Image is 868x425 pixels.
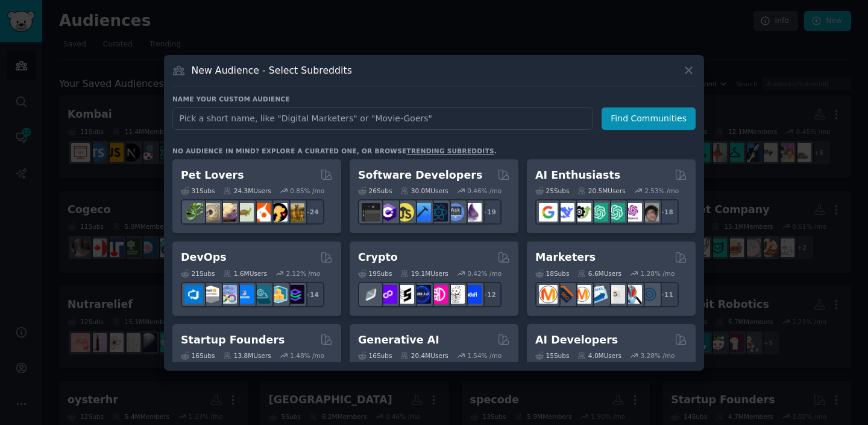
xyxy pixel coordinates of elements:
[640,203,659,222] img: ArtificalIntelligence
[181,168,244,183] h2: Pet Lovers
[467,187,502,195] div: 0.46 % /mo
[172,147,497,155] div: No audience in mind? Explore a curated one, or browse .
[223,269,267,278] div: 1.6M Users
[535,168,620,183] h2: AI Enthusiasts
[299,282,324,307] div: + 14
[379,203,397,222] img: csharp
[467,351,502,360] div: 1.54 % /mo
[252,203,271,222] img: cockatiel
[446,285,465,304] img: CryptoNews
[590,203,608,222] img: chatgpt_promptDesign
[235,203,254,222] img: turtle
[463,285,482,304] img: defi_
[269,203,288,222] img: PetAdvice
[535,351,569,360] div: 15 Sub s
[535,269,569,278] div: 18 Sub s
[358,333,439,348] h2: Generative AI
[358,351,392,360] div: 16 Sub s
[577,351,621,360] div: 4.0M Users
[395,203,414,222] img: learnjavascript
[577,187,625,195] div: 20.5M Users
[181,187,215,195] div: 31 Sub s
[406,147,494,155] a: trending subreddits
[172,107,593,130] input: Pick a short name, like "Digital Marketers" or "Movie-Goers"
[429,285,448,304] img: defiblockchain
[400,351,448,360] div: 20.4M Users
[641,351,675,360] div: 3.28 % /mo
[400,187,448,195] div: 30.0M Users
[602,107,696,130] button: Find Communities
[535,187,569,195] div: 25 Sub s
[640,285,659,304] img: OnlineMarketing
[606,285,625,304] img: googleads
[362,285,380,304] img: ethfinance
[218,285,237,304] img: Docker_DevOps
[181,250,227,265] h2: DevOps
[286,285,304,304] img: PlatformEngineers
[290,351,324,360] div: 1.48 % /mo
[290,187,324,195] div: 0.85 % /mo
[395,285,414,304] img: ethstaker
[467,269,502,278] div: 0.42 % /mo
[358,168,482,183] h2: Software Developers
[644,187,679,195] div: 2.53 % /mo
[412,285,431,304] img: web3
[201,203,220,222] img: ballpython
[223,187,271,195] div: 24.3M Users
[286,203,304,222] img: dogbreed
[400,269,448,278] div: 19.1M Users
[653,282,679,307] div: + 11
[358,187,392,195] div: 26 Sub s
[184,203,203,222] img: herpetology
[181,269,215,278] div: 21 Sub s
[181,351,215,360] div: 16 Sub s
[358,269,392,278] div: 19 Sub s
[653,199,679,225] div: + 18
[539,203,558,222] img: GoogleGeminiAI
[223,351,271,360] div: 13.8M Users
[573,203,591,222] img: AItoolsCatalog
[606,203,625,222] img: chatgpt_prompts_
[535,333,618,348] h2: AI Developers
[476,282,502,307] div: + 12
[641,269,675,278] div: 1.28 % /mo
[446,203,465,222] img: AskComputerScience
[358,250,398,265] h2: Crypto
[218,203,237,222] img: leopardgeckos
[623,203,642,222] img: OpenAIDev
[299,199,324,225] div: + 24
[235,285,254,304] img: DevOpsLinks
[286,269,321,278] div: 2.12 % /mo
[429,203,448,222] img: reactnative
[535,250,596,265] h2: Marketers
[269,285,288,304] img: aws_cdk
[362,203,380,222] img: software
[556,203,574,222] img: DeepSeek
[476,199,502,225] div: + 19
[192,64,352,77] h3: New Audience - Select Subreddits
[184,285,203,304] img: azuredevops
[181,333,285,348] h2: Startup Founders
[379,285,397,304] img: 0xPolygon
[172,95,696,103] h3: Name your custom audience
[577,269,621,278] div: 6.6M Users
[590,285,608,304] img: Emailmarketing
[539,285,558,304] img: content_marketing
[463,203,482,222] img: elixir
[412,203,431,222] img: iOSProgramming
[556,285,574,304] img: bigseo
[201,285,220,304] img: AWS_Certified_Experts
[623,285,642,304] img: MarketingResearch
[252,285,271,304] img: platformengineering
[573,285,591,304] img: AskMarketing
